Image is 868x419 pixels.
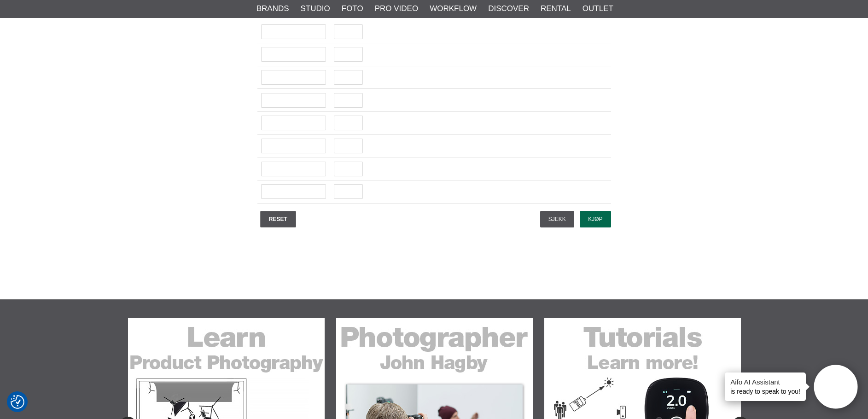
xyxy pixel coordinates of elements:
[583,3,613,15] a: Outlet
[301,3,330,15] a: Studio
[256,3,289,15] a: Brands
[375,3,418,15] a: Pro Video
[11,394,24,410] button: Samtykkepreferanser
[488,3,529,15] a: Discover
[725,372,806,401] div: is ready to speak to you!
[342,3,363,15] a: Foto
[541,3,571,15] a: Rental
[580,211,611,227] input: Kjøp
[730,377,800,387] h4: Aifo AI Assistant
[11,395,24,409] img: Revisit consent button
[260,211,296,227] input: Reset
[540,211,574,227] input: Sjekk
[430,3,477,15] a: Workflow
